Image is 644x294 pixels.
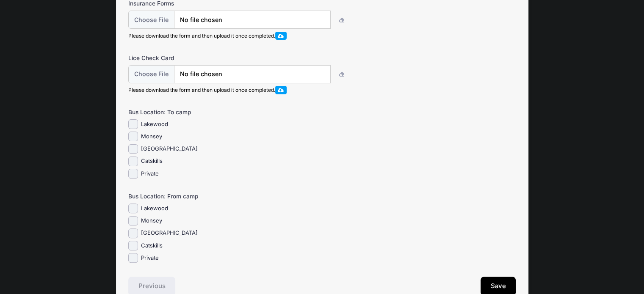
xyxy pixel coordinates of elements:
div: Please download the form and then upload it once completed. [128,32,354,40]
label: Lakewood [141,120,168,129]
label: Bus Location: From camp [128,192,257,201]
label: Monsey [141,132,162,141]
label: Bus Location: To camp [128,108,257,116]
div: Please download the form and then upload it once completed. [128,86,354,94]
label: Catskills [141,242,163,250]
label: Lice Check Card [128,54,257,62]
label: Monsey [141,217,162,225]
label: [GEOGRAPHIC_DATA] [141,145,198,153]
label: Private [141,170,159,178]
label: Private [141,254,159,262]
label: Catskills [141,157,163,165]
label: Lakewood [141,204,168,213]
label: [GEOGRAPHIC_DATA] [141,229,198,237]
